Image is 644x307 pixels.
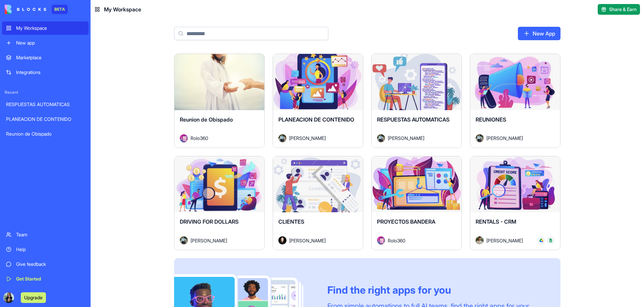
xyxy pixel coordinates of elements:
span: DRIVING FOR DOLLARS [180,218,238,225]
div: Team [16,231,85,238]
div: BETA [52,5,68,14]
img: drive_kozyt7.svg [539,238,543,242]
span: Recent [2,90,89,95]
a: Marketplace [2,51,89,64]
div: New app [16,40,85,46]
img: Avatar [377,134,385,142]
span: My Workspace [104,5,141,13]
img: Avatar [476,134,484,142]
a: Reunion de Obispado [2,127,89,141]
a: Upgrade [21,294,46,301]
a: New App [518,27,560,40]
a: RESPUESTAS AUTOMATICAS [2,98,89,111]
a: Get Started [2,272,89,286]
img: Avatar [180,236,188,244]
div: Find the right apps for you [327,284,544,296]
a: Integrations [2,66,89,79]
img: Avatar [180,134,188,142]
span: RENTALS - CRM [476,218,516,225]
button: Upgrade [21,292,46,303]
span: Rolo360 [191,135,208,142]
div: Give feedback [16,261,85,267]
a: My Workspace [2,21,89,35]
a: PLANEACION DE CONTENIDO [2,112,89,126]
span: Share & Earn [609,6,637,13]
a: RENTALS - CRMAvatar[PERSON_NAME] [470,156,560,250]
span: Rolo360 [388,237,406,244]
a: PLANEACION DE CONTENIDOAvatar[PERSON_NAME] [273,54,363,148]
span: [PERSON_NAME] [191,237,227,244]
a: REUNIONESAvatar[PERSON_NAME] [470,54,560,148]
a: CLIENTESAvatar[PERSON_NAME] [273,156,363,250]
span: RESPUESTAS AUTOMATICAS [377,116,449,123]
span: CLIENTES [278,218,304,225]
img: Avatar [476,236,484,244]
span: PLANEACION DE CONTENIDO [278,116,354,123]
a: Give feedback [2,257,89,271]
button: Share & Earn [598,4,640,15]
a: Team [2,228,89,241]
img: PHOTO-2025-09-15-15-09-07_ggaris.jpg [3,292,14,303]
a: Help [2,243,89,256]
img: Avatar [278,236,286,244]
span: PROYECTOS BANDERA [377,218,435,225]
a: RESPUESTAS AUTOMATICASAvatar[PERSON_NAME] [371,54,462,148]
div: Help [16,246,85,253]
span: [PERSON_NAME] [388,135,424,142]
a: Reunion de ObispadoAvatarRolo360 [174,54,265,148]
span: [PERSON_NAME] [486,135,523,142]
img: logo [5,5,46,14]
div: Integrations [16,69,85,76]
span: [PERSON_NAME] [289,135,326,142]
a: DRIVING FOR DOLLARSAvatar[PERSON_NAME] [174,156,265,250]
div: Reunion de Obispado [6,131,85,137]
div: PLANEACION DE CONTENIDO [6,116,85,123]
span: [PERSON_NAME] [486,237,523,244]
img: Avatar [278,134,286,142]
a: PROYECTOS BANDERAAvatarRolo360 [371,156,462,250]
div: Marketplace [16,54,85,61]
img: Avatar [377,236,385,244]
div: Get Started [16,276,85,282]
a: BETA [5,5,68,14]
span: REUNIONES [476,116,506,123]
span: Reunion de Obispado [180,116,233,123]
div: My Workspace [16,25,85,31]
img: Google_Sheets_logo__2014-2020_dyqxdz.svg [549,238,553,242]
div: RESPUESTAS AUTOMATICAS [6,101,85,108]
span: [PERSON_NAME] [289,237,326,244]
a: New app [2,36,89,50]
